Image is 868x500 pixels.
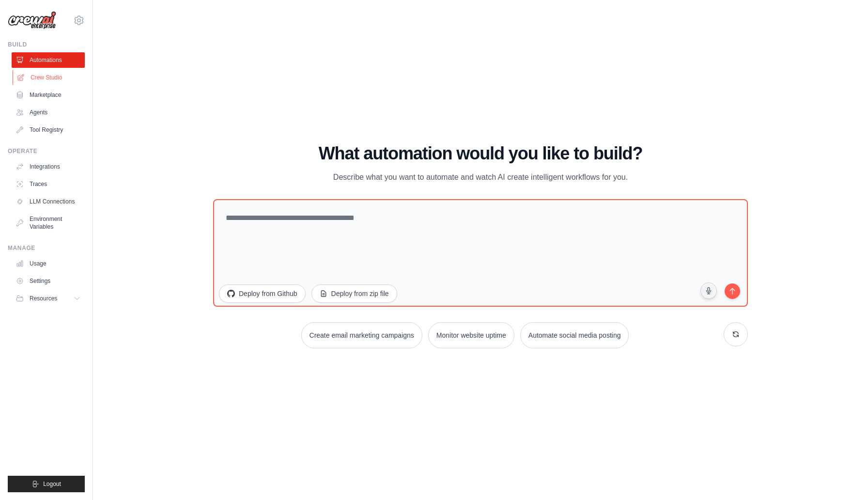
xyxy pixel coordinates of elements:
a: Automations [12,52,85,68]
button: Create email marketing campaigns [301,322,422,348]
div: Operate [8,147,85,155]
a: Crew Studio [13,70,86,85]
button: Resources [12,291,85,306]
span: Logout [43,480,61,488]
div: Build [8,41,85,48]
a: Agents [12,105,85,120]
h1: What automation would you like to build? [213,144,748,163]
button: Monitor website uptime [428,322,514,348]
button: Automate social media posting [520,322,629,348]
a: Traces [12,176,85,192]
a: Tool Registry [12,122,85,138]
a: Environment Variables [12,211,85,234]
a: Marketplace [12,87,85,103]
button: Deploy from zip file [311,284,397,303]
img: Logo [8,11,56,30]
a: Settings [12,273,85,289]
iframe: Chat Widget [820,453,868,500]
button: Logout [8,476,85,492]
div: Manage [8,244,85,252]
a: Usage [12,256,85,271]
a: LLM Connections [12,194,85,209]
a: Integrations [12,159,85,174]
button: Deploy from Github [219,284,306,303]
span: Resources [30,295,57,302]
p: Describe what you want to automate and watch AI create intelligent workflows for you. [318,171,643,184]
